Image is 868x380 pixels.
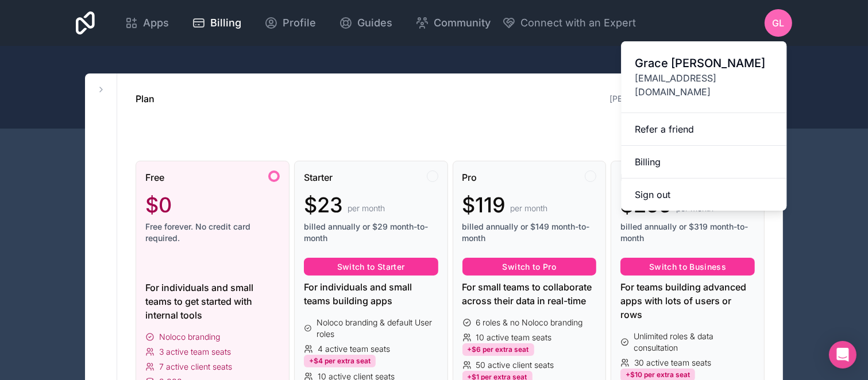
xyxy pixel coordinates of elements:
[620,193,672,216] span: $255
[829,341,857,369] div: Open Intercom Messenger
[304,258,438,276] button: Switch to Starter
[634,331,755,354] span: Unlimited roles & data consultation
[304,221,438,244] span: billed annually or $29 month-to-month
[462,221,597,244] span: billed annually or $149 month-to-month
[330,10,402,36] a: Guides
[317,317,438,340] span: Noloco branding & default User roles
[476,332,552,343] span: 10 active team seats
[143,15,169,31] span: Apps
[502,15,636,31] button: Connect with an Expert
[620,170,661,184] span: Business
[773,16,785,30] span: GL
[210,15,241,31] span: Billing
[620,280,755,321] div: For teams building advanced apps with lots of users or rows
[159,361,232,373] span: 7 active client seats
[476,359,554,371] span: 50 active client seats
[434,15,491,31] span: Community
[304,170,333,184] span: Starter
[183,10,250,36] a: Billing
[159,331,220,343] span: Noloco branding
[609,94,725,103] a: [PERSON_NAME]-workspace
[462,280,597,308] div: For small teams to collaborate across their data in real-time
[145,281,280,322] div: For individuals and small teams to get started with internal tools
[304,280,438,308] div: For individuals and small teams building apps
[620,258,755,276] button: Switch to Business
[635,71,773,99] span: [EMAIL_ADDRESS][DOMAIN_NAME]
[348,203,385,214] span: per month
[621,146,786,179] a: Billing
[159,346,231,358] span: 3 active team seats
[635,55,773,71] span: Grace [PERSON_NAME]
[145,221,280,244] span: Free forever. No credit card required.
[283,15,316,31] span: Profile
[621,179,786,211] button: Sign out
[462,258,597,276] button: Switch to Pro
[634,357,711,369] span: 30 active team seats
[511,203,548,214] span: per month
[145,193,172,216] span: $0
[620,221,755,244] span: billed annually or $319 month-to-month
[476,317,583,328] span: 6 roles & no Noloco branding
[255,10,325,36] a: Profile
[115,10,178,36] a: Apps
[621,113,786,146] a: Refer a friend
[462,193,506,216] span: $119
[304,355,376,367] div: +$4 per extra seat
[520,15,636,31] span: Connect with an Expert
[462,343,534,356] div: +$6 per extra seat
[357,15,392,31] span: Guides
[318,343,390,355] span: 4 active team seats
[406,10,500,36] a: Community
[304,193,343,216] span: $23
[136,92,155,106] h1: Plan
[462,170,477,184] span: Pro
[145,170,164,184] span: Free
